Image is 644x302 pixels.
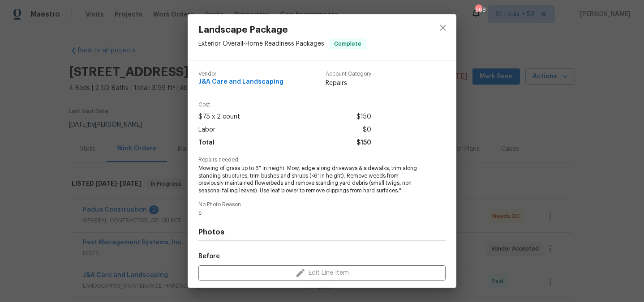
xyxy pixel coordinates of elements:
span: Mowing of grass up to 6" in height. Mow, edge along driveways & sidewalks, trim along standing st... [198,165,421,195]
div: 668 [475,5,481,14]
span: Account Category [326,71,371,77]
span: $0 [363,123,371,136]
span: Repairs [326,79,371,88]
span: Labor [198,123,215,136]
span: No Photo Reason [198,202,446,208]
span: $75 x 2 count [198,111,240,123]
button: close [432,17,454,38]
span: Cost [198,102,371,108]
span: c [198,209,421,217]
h5: Before [198,253,220,259]
span: $150 [356,111,371,123]
span: Repairs needed [198,157,446,163]
h4: Photos [198,228,446,237]
span: J&A Care and Landscaping [198,79,283,85]
span: Vendor [198,71,283,77]
span: $150 [356,136,371,149]
span: Exterior Overall - Home Readiness Packages [198,41,324,47]
span: Total [198,136,215,149]
span: Landscape Package [198,25,366,35]
span: Complete [331,39,365,48]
